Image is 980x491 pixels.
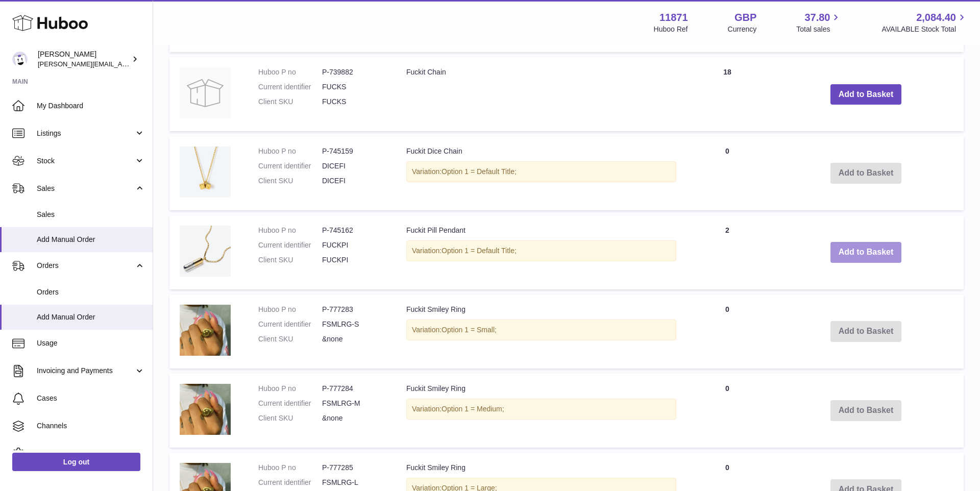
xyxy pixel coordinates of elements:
[796,11,842,34] a: 37.80 Total sales
[37,184,134,193] span: Sales
[396,294,687,369] td: Fuckit Smiley Ring
[687,57,768,131] td: 18
[258,320,322,329] dt: Current identifier
[406,399,676,420] div: Variation:
[322,413,386,423] dd: &none
[830,84,902,105] button: Add to Basket
[687,294,768,369] td: 0
[687,374,768,448] td: 0
[442,247,517,255] span: Option 1 = Default Title;
[322,97,386,107] dd: FUCKS
[37,101,145,111] span: My Dashboard
[37,366,134,376] span: Invoicing and Payments
[396,136,687,210] td: Fuckit Dice Chain
[37,156,134,166] span: Stock
[37,261,134,271] span: Orders
[322,67,386,77] dd: P-739882
[258,82,322,92] dt: Current identifier
[180,146,231,198] img: Fuckit Dice Chain
[796,24,842,34] span: Total sales
[322,255,386,265] dd: FUCKPI
[322,82,386,92] dd: FUCKS
[12,52,28,67] img: katie@hoopsandchains.com
[258,463,322,473] dt: Huboo P no
[12,453,140,471] a: Log out
[258,478,322,487] dt: Current identifier
[37,129,134,138] span: Listings
[180,67,231,118] img: Fuckit Chain
[916,11,956,24] span: 2,084.40
[396,215,687,289] td: Fuckit Pill Pendant
[322,226,386,235] dd: P-745162
[180,384,231,435] img: Fuckit Smiley Ring
[322,161,386,171] dd: DICEFI
[734,11,756,24] strong: GBP
[659,11,688,24] strong: 11871
[258,240,322,250] dt: Current identifier
[37,394,145,403] span: Cases
[442,167,517,176] span: Option 1 = Default Title;
[881,24,968,34] span: AVAILABLE Stock Total
[322,334,386,344] dd: &none
[442,405,504,413] span: Option 1 = Medium;
[258,399,322,408] dt: Current identifier
[322,320,386,329] dd: FSMLRG-S
[396,57,687,131] td: Fuckit Chain
[728,24,757,34] div: Currency
[258,305,322,314] dt: Huboo P no
[258,384,322,394] dt: Huboo P no
[38,60,205,68] span: [PERSON_NAME][EMAIL_ADDRESS][DOMAIN_NAME]
[37,449,145,458] span: Settings
[322,146,386,156] dd: P-745159
[258,176,322,186] dt: Client SKU
[322,176,386,186] dd: DICEFI
[37,235,145,244] span: Add Manual Order
[322,463,386,473] dd: P-777285
[442,326,497,334] span: Option 1 = Small;
[180,226,231,277] img: Fuckit Pill Pendant
[258,161,322,171] dt: Current identifier
[804,11,830,24] span: 37.80
[258,146,322,156] dt: Huboo P no
[396,374,687,448] td: Fuckit Smiley Ring
[322,305,386,314] dd: P-777283
[258,255,322,265] dt: Client SKU
[37,312,145,322] span: Add Manual Order
[322,399,386,408] dd: FSMLRG-M
[37,287,145,297] span: Orders
[258,413,322,423] dt: Client SKU
[180,305,231,356] img: Fuckit Smiley Ring
[258,67,322,77] dt: Huboo P no
[38,50,130,69] div: [PERSON_NAME]
[37,421,145,431] span: Channels
[406,320,676,340] div: Variation:
[406,240,676,261] div: Variation:
[687,136,768,210] td: 0
[881,11,968,34] a: 2,084.40 AVAILABLE Stock Total
[258,334,322,344] dt: Client SKU
[322,478,386,487] dd: FSMLRG-L
[654,24,688,34] div: Huboo Ref
[258,226,322,235] dt: Huboo P no
[37,338,145,348] span: Usage
[322,240,386,250] dd: FUCKPI
[258,97,322,107] dt: Client SKU
[37,210,145,219] span: Sales
[830,242,902,263] button: Add to Basket
[687,215,768,289] td: 2
[322,384,386,394] dd: P-777284
[406,161,676,182] div: Variation:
